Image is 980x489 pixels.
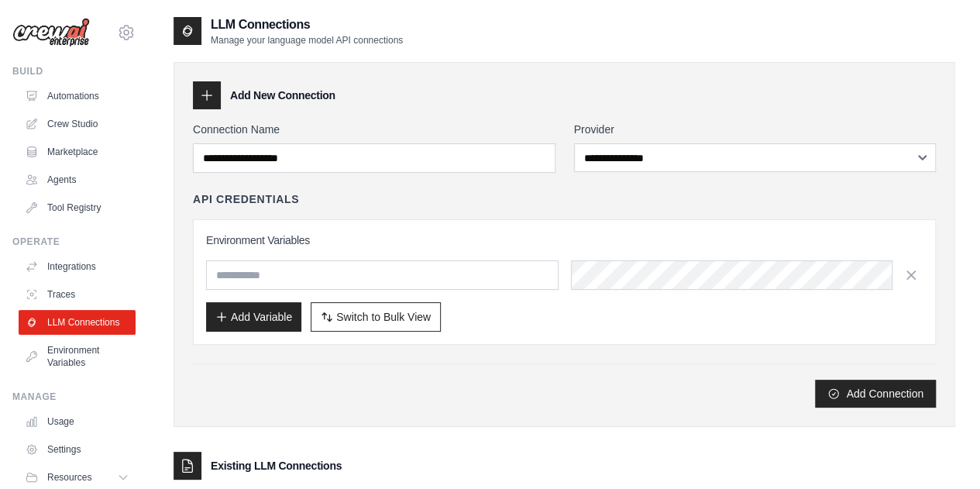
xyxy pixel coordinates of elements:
a: Agents [19,167,136,192]
a: Automations [19,84,136,108]
a: Settings [19,437,136,462]
div: Operate [12,236,136,248]
a: Crew Studio [19,112,136,136]
span: Switch to Bulk View [336,309,431,325]
h3: Environment Variables [206,232,923,248]
label: Connection Name [193,122,555,137]
button: Add Variable [206,302,301,332]
h3: Add New Connection [230,88,335,103]
div: Build [12,65,136,77]
button: Switch to Bulk View [311,302,441,332]
a: Tool Registry [19,195,136,220]
img: Logo [12,18,90,47]
a: Marketplace [19,139,136,164]
p: Manage your language model API connections [211,34,403,46]
a: Traces [19,282,136,307]
label: Provider [574,122,937,137]
button: Add Connection [815,380,936,408]
a: Integrations [19,254,136,279]
h2: LLM Connections [211,15,403,34]
h3: Existing LLM Connections [211,458,342,474]
a: LLM Connections [19,310,136,335]
div: Manage [12,391,136,403]
h4: API Credentials [193,191,299,207]
a: Environment Variables [19,338,136,375]
span: Resources [47,471,91,484]
a: Usage [19,409,136,434]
